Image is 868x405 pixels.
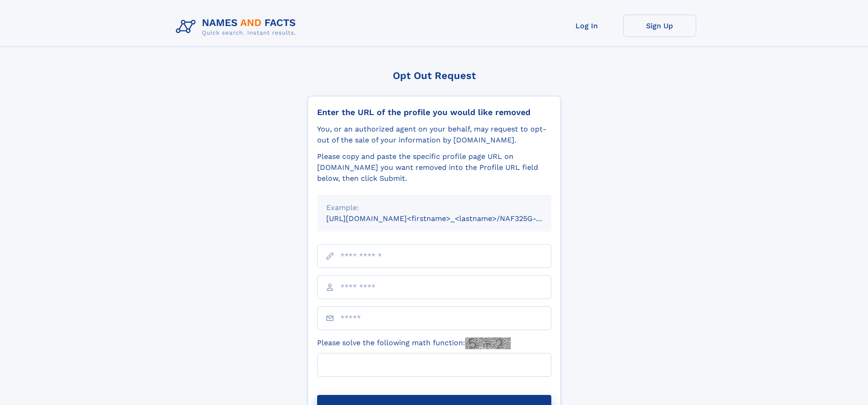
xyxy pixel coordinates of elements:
[326,214,569,223] small: [URL][DOMAIN_NAME]<firstname>_<lastname>/NAF325G-xxxxxxxx
[317,124,551,146] div: You, or an authorized agent on your behalf, may request to opt-out of the sale of your informatio...
[317,107,551,117] div: Enter the URL of the profile you would like removed
[172,15,303,39] img: Logo Names and Facts
[326,202,542,213] div: Example:
[317,337,511,349] label: Please solve the following math function:
[550,15,623,37] a: Log In
[317,151,551,184] div: Please copy and paste the specific profile page URL on [DOMAIN_NAME] you want removed into the Pr...
[308,70,561,81] div: Opt Out Request
[623,15,696,37] a: Sign Up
